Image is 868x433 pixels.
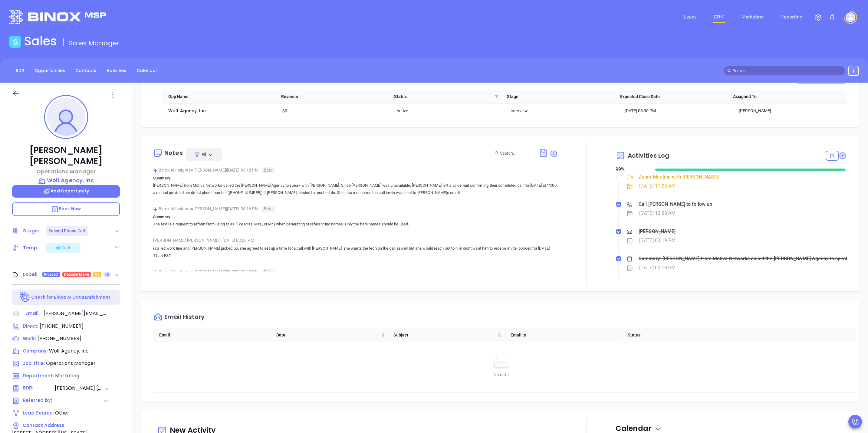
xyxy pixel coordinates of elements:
th: Email [153,328,270,342]
span: Work: [23,335,36,342]
div: Zoom Meeting with [PERSON_NAME] [639,172,719,182]
img: iconSetting [815,14,822,21]
input: Search… [733,67,842,74]
input: Search... [500,150,532,156]
div: 99 % [616,166,648,173]
span: Beta [261,206,275,212]
div: Call [PERSON_NAME] to follow up [639,200,712,209]
span: filter [494,92,500,101]
span: Beta [261,167,275,173]
span: Add Opportunity [43,188,89,194]
div: [DATE] 10:00 AM [639,209,676,218]
img: profile-user [47,98,85,136]
img: svg%3e [153,270,158,274]
div: Summary: [PERSON_NAME] from Motiva Networks called the [PERSON_NAME] Agency to speak with [PERSON... [639,254,848,263]
span: Book Now [51,206,81,212]
span: Contact Address: [23,422,66,428]
b: Summary: [153,215,172,219]
div: Label: [23,270,38,279]
div: [DATE] 11:00 AM [639,182,676,191]
span: Date [276,332,380,338]
a: Opportunities [31,66,69,76]
div: No data [160,371,842,378]
img: iconNotification [829,14,836,21]
span: Company: [23,348,48,354]
span: Sales Manager [69,38,120,48]
span: BDR: [23,385,54,392]
th: Email to [505,328,622,342]
div: Cold [55,244,70,251]
img: svg%3e [153,168,158,173]
img: svg%3e [153,207,158,212]
th: Date [270,328,387,342]
span: +2 [105,271,109,278]
a: Wolf Agency, Inc [168,108,206,114]
span: [PHONE_NUMBER] [38,335,81,342]
a: Activities [103,66,130,76]
a: Wolf Agency, Inc [12,176,120,185]
div: [DATE] 08:00 PM [625,107,730,114]
th: Expected Close Date [614,90,727,104]
th: Opp Name [162,90,275,104]
div: Second Phone Call [49,226,85,236]
span: Decision Maker [64,271,89,278]
span: Operations Manager [46,360,96,367]
span: NY [95,271,100,278]
span: ● [191,206,193,211]
div: Temp: [23,243,39,252]
th: Status [622,328,739,342]
p: Operations Manager [12,167,120,175]
a: Marketing [739,11,766,23]
a: BDR [12,66,28,76]
span: | [221,238,222,243]
span: Wolf Agency, Inc [49,347,89,354]
div: Active [396,107,502,114]
span: Marketing [55,372,79,379]
span: ● [191,168,193,172]
div: Binox AI Insights [PERSON_NAME] | [DATE] 03:27 PM [153,267,558,276]
span: All [202,151,206,157]
span: Subject [393,332,495,338]
p: i called work line and [PERSON_NAME] picked up. she agreed to set up a time for a call with [PERS... [153,245,558,259]
span: Direct : [23,323,38,329]
span: Activities Log [628,153,669,159]
span: ● [191,269,193,274]
img: user [846,12,855,22]
th: Assigned To [727,90,840,104]
div: [DATE] 03:19 PM [639,236,676,245]
div: Binox AI Insights [PERSON_NAME] | [DATE] 03:16 PM [153,204,558,213]
div: Email History [164,314,205,322]
a: Reporting [778,11,805,23]
img: Ai-Enrich-DaqCidB-.svg [20,292,30,303]
div: [PERSON_NAME] [PERSON_NAME] [DATE] 03:28 PM [153,236,558,245]
img: logo [9,10,106,24]
div: [PERSON_NAME] [639,227,676,236]
span: Other [55,409,69,416]
div: Notes [164,150,183,156]
div: Binox AI Insights [PERSON_NAME] | [DATE] 03:18 PM [153,166,558,175]
a: CRM [711,11,727,23]
span: [PERSON_NAME] [PERSON_NAME] [55,385,103,392]
p: [PERSON_NAME] from Motiva Networks called the [PERSON_NAME] Agency to speak with [PERSON_NAME]. S... [153,182,558,196]
span: Beta [261,269,275,275]
span: Department: [23,372,54,379]
div: [PERSON_NAME] [739,107,844,114]
span: filter [495,95,498,98]
span: [PHONE_NUMBER] [40,323,84,330]
div: Stage: [23,226,39,235]
b: Summary: [153,176,172,180]
span: search [727,69,732,73]
span: Email: [25,310,40,318]
p: [PERSON_NAME] [PERSON_NAME] [12,145,120,167]
th: Stage [501,90,614,104]
span: Lead Source: [23,410,54,416]
th: Revenue [275,90,388,104]
span: Referred by: [23,397,54,405]
span: Job Title: [23,360,45,366]
div: [DATE] 03:18 PM [639,263,676,272]
a: Contacts [72,66,100,76]
span: Prospect [44,271,59,278]
a: Calendar [133,66,161,76]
